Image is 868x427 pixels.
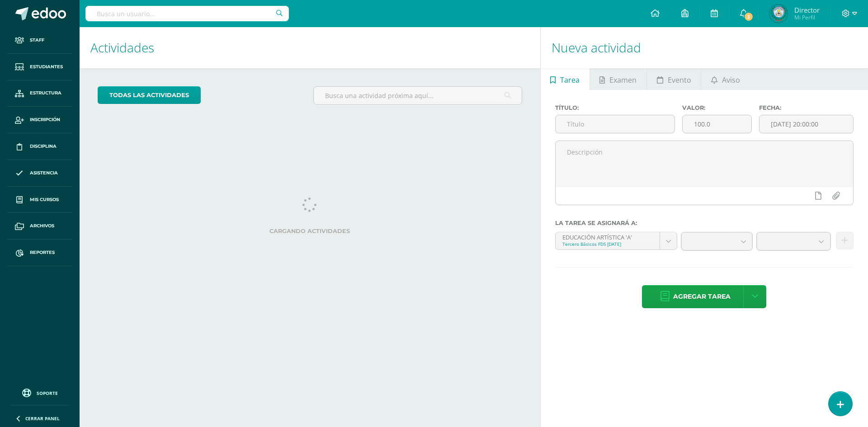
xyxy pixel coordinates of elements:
[794,5,820,14] span: Director
[7,213,72,239] a: Archivos
[552,27,857,68] h1: Nueva actividad
[647,68,701,90] a: Evento
[759,115,853,133] input: Fecha de entrega
[37,390,58,396] span: Soporte
[555,220,854,226] label: La tarea se asignará a:
[7,239,72,266] a: Reportes
[30,196,59,203] span: Mis cursos
[11,386,69,399] a: Soporte
[759,104,854,111] label: Fecha:
[562,232,653,241] div: EDUCACIÓN ARTÍSTICA 'A'
[25,415,60,422] span: Cerrar panel
[30,169,58,177] span: Asistencia
[7,54,72,80] a: Estudiantes
[7,80,72,107] a: Estructura
[556,232,677,249] a: EDUCACIÓN ARTÍSTICA 'A'Tercero Básicos FDS [DATE]
[85,6,289,21] input: Busca un usuario...
[98,228,522,235] label: Cargando actividades
[722,69,740,91] span: Aviso
[90,27,529,68] h1: Actividades
[314,87,521,104] input: Busca una actividad próxima aquí...
[7,160,72,187] a: Asistencia
[541,68,590,90] a: Tarea
[7,107,72,133] a: Inscripción
[556,115,675,133] input: Título
[30,222,54,230] span: Archivos
[744,12,754,22] span: 3
[682,104,751,111] label: Valor:
[98,86,201,104] a: todas las Actividades
[609,69,637,91] span: Examen
[769,5,788,23] img: 648d3fb031ec89f861c257ccece062c1.png
[7,27,72,54] a: Staff
[30,116,60,123] span: Inscripción
[30,249,55,256] span: Reportes
[7,187,72,213] a: Mis cursos
[673,286,731,308] span: Agregar tarea
[794,14,820,21] span: Mi Perfil
[562,241,653,247] div: Tercero Básicos FDS [DATE]
[30,89,61,97] span: Estructura
[30,143,57,150] span: Disciplina
[668,69,691,91] span: Evento
[701,68,750,90] a: Aviso
[30,37,44,44] span: Staff
[555,104,675,111] label: Título:
[590,68,646,90] a: Examen
[30,63,63,70] span: Estudiantes
[683,115,751,133] input: Puntos máximos
[560,69,580,91] span: Tarea
[7,133,72,160] a: Disciplina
